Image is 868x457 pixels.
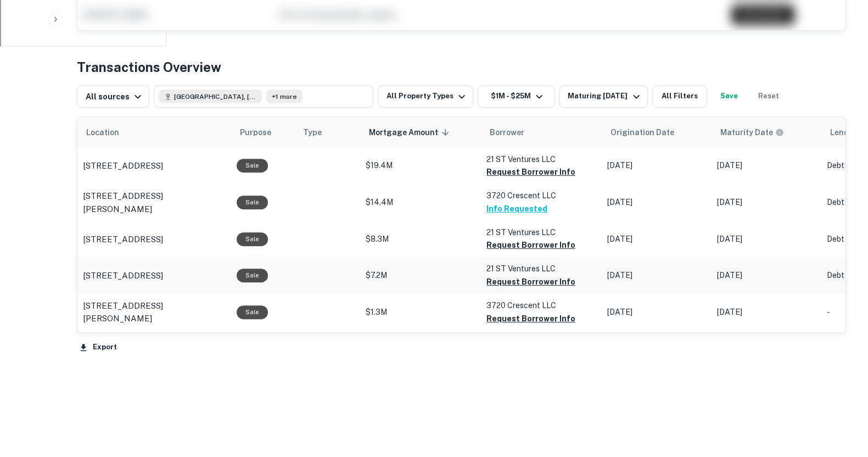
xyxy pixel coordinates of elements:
[360,117,481,148] th: Mortgage Amount
[751,86,786,108] button: Reset
[83,269,163,282] p: [STREET_ADDRESS]
[366,270,475,281] p: $7.2M
[83,190,226,215] a: [STREET_ADDRESS][PERSON_NAME]
[486,299,596,311] p: 3720 Crescent LLC
[652,86,707,108] button: All Filters
[231,117,294,148] th: Purpose
[83,233,163,246] p: [STREET_ADDRESS]
[237,232,268,246] div: Sale
[607,233,706,245] p: [DATE]
[486,153,596,165] p: 21 ST Ventures LLC
[237,305,268,319] div: Sale
[611,126,688,139] span: Origination Date
[83,159,226,172] a: [STREET_ADDRESS]
[77,57,221,77] h4: Transactions Overview
[607,197,706,208] p: [DATE]
[717,270,816,281] p: [DATE]
[486,226,596,238] p: 21 ST Ventures LLC
[607,270,706,281] p: [DATE]
[77,86,149,108] button: All sources
[712,117,821,148] th: Maturity dates displayed may be estimated. Please contact the lender for the most accurate maturi...
[369,126,452,139] span: Mortgage Amount
[813,369,868,422] iframe: Chat Widget
[720,126,798,138] span: Maturity dates displayed may be estimated. Please contact the lender for the most accurate maturi...
[366,233,475,245] p: $8.3M
[602,117,712,148] th: Origination Date
[607,160,706,171] p: [DATE]
[717,233,816,245] p: [DATE]
[303,126,322,139] span: Type
[478,86,555,108] button: $1M - $25M
[717,160,816,171] p: [DATE]
[240,126,285,139] span: Purpose
[486,238,575,252] button: Request Borrower Info
[717,306,816,318] p: [DATE]
[486,263,596,275] p: 21 ST Ventures LLC
[720,126,784,138] div: Maturity dates displayed may be estimated. Please contact the lender for the most accurate maturi...
[272,92,297,102] span: +1 more
[83,269,226,282] a: [STREET_ADDRESS]
[378,86,473,108] button: All Property Types
[366,306,475,318] p: $1.3M
[86,90,144,103] div: All sources
[86,126,133,139] span: Location
[83,299,226,325] a: [STREET_ADDRESS][PERSON_NAME]
[154,86,373,108] button: [GEOGRAPHIC_DATA], [GEOGRAPHIC_DATA], [GEOGRAPHIC_DATA]+1 more
[83,233,226,246] a: [STREET_ADDRESS]
[720,126,773,138] h6: Maturity Date
[174,92,256,102] span: [GEOGRAPHIC_DATA], [GEOGRAPHIC_DATA], [GEOGRAPHIC_DATA]
[568,90,642,103] div: Maturing [DATE]
[77,339,120,356] button: Export
[77,117,231,148] th: Location
[486,165,575,179] button: Request Borrower Info
[486,202,547,215] button: Info Requested
[490,126,524,139] span: Borrower
[717,197,816,208] p: [DATE]
[559,86,647,108] button: Maturing [DATE]
[486,275,575,288] button: Request Borrower Info
[77,117,845,331] div: scrollable content
[366,197,475,208] p: $14.4M
[712,86,747,108] button: Save your search to get updates of matches that match your search criteria.
[83,159,163,172] p: [STREET_ADDRESS]
[237,159,268,172] div: Sale
[486,190,596,202] p: 3720 Crescent LLC
[607,306,706,318] p: [DATE]
[237,196,268,209] div: Sale
[366,160,475,171] p: $19.4M
[294,117,360,148] th: Type
[237,269,268,282] div: Sale
[486,312,575,325] button: Request Borrower Info
[481,117,602,148] th: Borrower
